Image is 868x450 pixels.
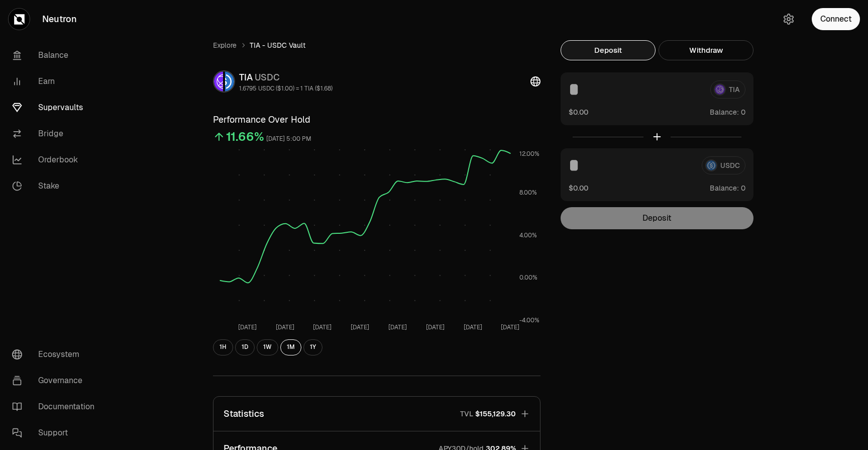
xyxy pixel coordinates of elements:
tspan: [DATE] [238,323,257,331]
span: Balance: [710,183,739,193]
button: 1D [235,339,255,355]
div: 1.6795 USDC ($1.00) = 1 TIA ($1.68) [239,84,333,93]
a: Balance [4,42,108,68]
a: Orderbook [4,147,108,173]
span: $155,129.30 [475,409,516,419]
button: 1H [213,339,233,355]
tspan: [DATE] [464,323,482,331]
a: Stake [4,173,108,199]
a: Ecosystem [4,341,108,368]
a: Bridge [4,121,108,147]
div: [DATE] 5:00 PM [266,133,311,145]
tspan: [DATE] [276,323,294,331]
span: TIA - USDC Vault [250,40,305,50]
tspan: -4.00% [519,316,539,324]
tspan: [DATE] [501,323,519,331]
span: USDC [255,71,280,83]
div: 11.66% [226,129,264,145]
p: Statistics [224,407,264,421]
img: USDC Logo [225,71,234,92]
button: 1W [257,339,278,355]
tspan: 12.00% [519,150,539,158]
tspan: [DATE] [426,323,445,331]
a: Earn [4,68,108,95]
a: Governance [4,368,108,394]
button: $0.00 [569,107,588,117]
nav: breadcrumb [213,40,540,50]
p: TVL [460,409,473,419]
button: 1Y [303,339,322,355]
a: Documentation [4,394,108,420]
button: Connect [812,8,860,30]
button: Withdraw [659,40,753,60]
a: Supervaults [4,95,108,121]
img: TIA Logo [214,71,223,92]
tspan: [DATE] [351,323,369,331]
button: $0.00 [569,183,588,193]
button: Deposit [561,40,656,60]
a: Explore [213,40,237,50]
div: TIA [239,70,333,84]
tspan: 8.00% [519,189,537,197]
span: Balance: [710,107,739,117]
tspan: 4.00% [519,231,537,239]
button: StatisticsTVL$155,129.30 [213,397,540,431]
a: Support [4,420,108,446]
h3: Performance Over Hold [213,113,540,127]
button: 1M [280,339,301,355]
tspan: 0.00% [519,274,537,282]
tspan: [DATE] [388,323,407,331]
tspan: [DATE] [313,323,332,331]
